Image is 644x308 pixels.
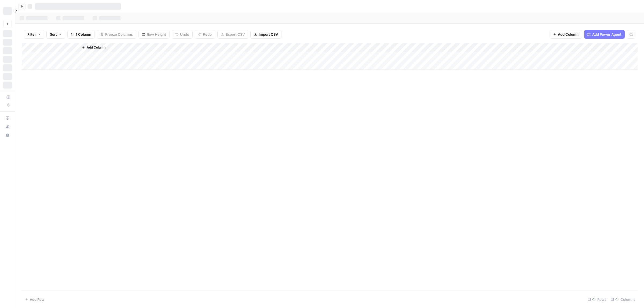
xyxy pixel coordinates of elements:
a: AirOps Academy [3,114,12,122]
span: Add Column [87,45,105,50]
button: Import CSV [250,30,281,39]
div: Columns [609,295,638,304]
button: Help + Support [3,131,12,140]
button: Redo [195,30,215,39]
span: Add Column [558,32,579,37]
span: Export CSV [226,32,245,37]
button: Export CSV [217,30,248,39]
span: Add Row [30,297,45,302]
div: What's new? [3,123,12,131]
button: Row Height [138,30,170,39]
button: Sort [46,30,65,39]
span: Filter [27,32,36,37]
span: Add Power Agent [592,32,621,37]
span: Freeze Columns [105,32,133,37]
span: Import CSV [259,32,278,37]
button: What's new? [3,122,12,131]
span: Redo [203,32,212,37]
span: Sort [50,32,57,37]
span: 1 Column [76,32,91,37]
button: Add Row [22,295,48,304]
button: Add Column [550,30,582,39]
button: Freeze Columns [97,30,136,39]
button: Add Column [80,44,108,51]
span: Undo [180,32,189,37]
button: Undo [172,30,193,39]
div: Rows [586,295,609,304]
button: Add Power Agent [584,30,625,39]
button: Filter [24,30,44,39]
span: Row Height [147,32,166,37]
button: 1 Column [67,30,95,39]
